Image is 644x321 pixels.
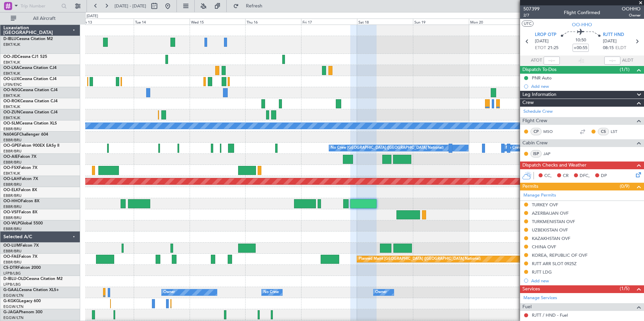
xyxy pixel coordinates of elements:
[3,182,22,187] a: EBBR/BRU
[532,227,568,233] div: UZBEKISTAN OVF
[522,162,586,169] span: Dispatch Checks and Weather
[3,315,24,320] a: EGGW/LTN
[522,21,534,27] button: UTC
[532,312,568,318] a: RJTT / HND - Fuel
[3,110,58,114] a: OO-ZUNCessna Citation CJ4
[3,160,22,165] a: EBBR/BRU
[3,121,20,126] span: OO-SLM
[580,173,590,179] span: DFC,
[532,261,577,266] div: RJTT ARR SLOT 0925Z
[3,115,20,120] a: EBKT/KJK
[87,13,98,19] div: [DATE]
[532,252,587,258] div: KOREA, REPUBLIC OF OVF
[543,151,558,157] a: JAP
[3,199,21,203] span: OO-HHO
[3,277,26,281] span: D-IBLU-OLD
[601,173,607,179] span: DP
[3,66,57,70] a: OO-LXACessna Citation CJ4
[3,204,22,209] a: EBBR/BRU
[620,183,630,190] span: (0/9)
[615,45,626,51] span: ELDT
[531,57,542,64] span: ATOT
[531,83,641,89] div: Add new
[522,285,540,293] span: Services
[3,244,20,248] span: OO-LUM
[3,55,47,59] a: OO-JIDCessna CJ1 525
[3,60,20,65] a: EBKT/KJK
[3,144,19,148] span: OO-GPE
[357,19,413,25] div: Sat 18
[3,166,37,170] a: OO-FSXFalcon 7X
[563,173,569,179] span: CR
[535,45,546,51] span: ETOT
[3,293,24,298] a: EGGW/LTN
[603,38,617,45] span: [DATE]
[3,188,19,192] span: OO-ELK
[3,42,20,47] a: EBKT/KJK
[522,66,556,74] span: Dispatch To-Dos
[263,287,279,297] div: No Crew
[523,108,553,115] a: Schedule Crew
[3,299,41,303] a: G-KGKGLegacy 600
[3,193,22,198] a: EBBR/BRU
[3,155,36,159] a: OO-AIEFalcon 7X
[3,171,20,176] a: EBKT/KJK
[3,37,17,41] span: D-IBLU
[3,166,19,170] span: OO-FSX
[532,202,558,208] div: TURKEY OVF
[3,82,22,87] a: LFSN/ENC
[3,260,22,265] a: EBBR/BRU
[3,133,19,137] span: N604GF
[3,210,37,214] a: OO-VSFFalcon 8X
[3,299,19,303] span: G-KGKG
[523,192,556,199] a: Manage Permits
[3,271,21,276] a: LFPB/LBG
[532,219,575,224] div: TURKMENISTAN OVF
[3,77,19,81] span: OO-LUX
[18,16,71,21] span: All Aircraft
[522,183,538,190] span: Permits
[3,288,19,292] span: G-GAAL
[115,3,146,9] span: [DATE] - [DATE]
[3,88,58,92] a: OO-NSGCessna Citation CJ4
[3,177,38,181] a: OO-LAHFalcon 7X
[3,282,21,287] a: LFPB/LBG
[564,9,600,16] div: Flight Confirmed
[535,32,556,38] span: LROP OTP
[469,19,525,25] div: Mon 20
[7,13,73,24] button: All Aircraft
[3,221,43,225] a: OO-WLPGlobal 5500
[611,129,626,135] a: LST
[522,303,532,311] span: Fuel
[230,1,270,11] button: Refresh
[3,244,39,248] a: OO-LUMFalcon 7X
[78,19,134,25] div: Mon 13
[3,71,20,76] a: EBKT/KJK
[532,210,569,216] div: AZERBAIJAN OVF
[134,19,190,25] div: Tue 14
[3,127,22,132] a: EBBR/BRU
[3,37,53,41] a: D-IBLUCessna Citation M2
[163,287,175,297] div: Owner
[3,104,20,109] a: EBKT/KJK
[3,310,19,314] span: G-JAGA
[3,133,48,137] a: N604GFChallenger 604
[548,45,558,51] span: 21:25
[3,255,37,259] a: OO-FAEFalcon 7X
[3,188,37,192] a: OO-ELKFalcon 8X
[3,249,22,254] a: EBBR/BRU
[522,117,547,125] span: Flight Crew
[543,129,558,135] a: MSO
[21,1,59,11] input: Trip Number
[3,226,22,231] a: EBBR/BRU
[3,110,20,114] span: OO-ZUN
[190,19,246,25] div: Wed 15
[620,66,630,73] span: (1/1)
[3,215,22,220] a: EBBR/BRU
[3,221,20,225] span: OO-WLP
[3,266,41,270] a: CS-DTRFalcon 2000
[603,32,624,38] span: RJTT HND
[530,150,542,157] div: ISP
[3,93,20,98] a: EBKT/KJK
[301,19,357,25] div: Fri 17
